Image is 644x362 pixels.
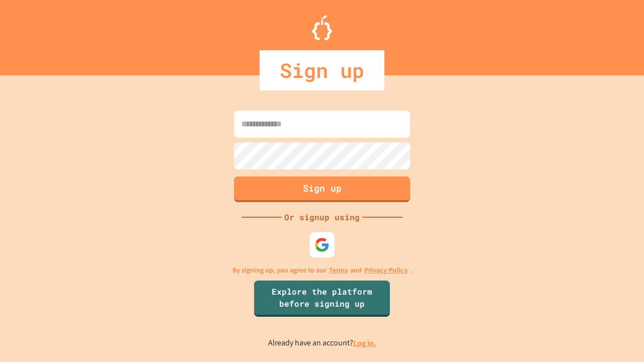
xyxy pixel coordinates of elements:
[232,265,412,276] p: By signing up, you agree to our and .
[254,281,390,317] a: Explore the platform before signing up
[312,15,332,40] img: Logo.svg
[314,237,330,252] img: google-icon.svg
[329,265,348,276] a: Terms
[260,50,384,90] div: Sign up
[234,176,410,202] button: Sign up
[268,337,376,349] p: Already have an account?
[353,338,376,348] a: Log in.
[282,211,362,223] div: Or signup using
[364,265,408,276] a: Privacy Policy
